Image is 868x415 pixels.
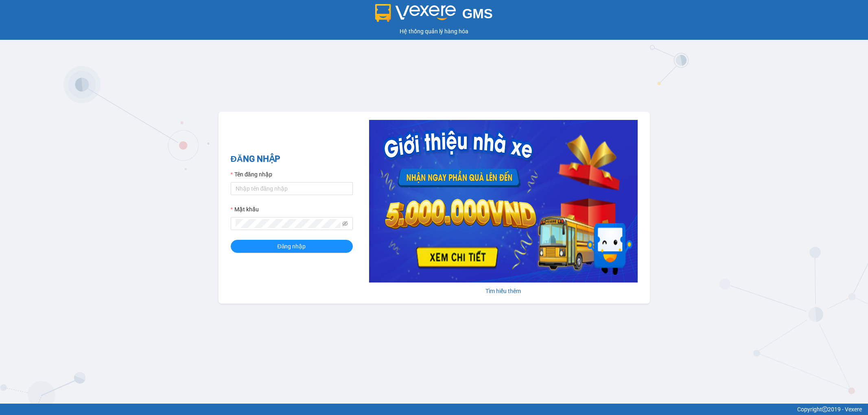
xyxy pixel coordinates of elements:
[462,6,493,21] span: GMS
[231,152,353,166] h2: ĐĂNG NHẬP
[6,405,862,414] div: Copyright 2019 - Vexere
[231,170,272,179] label: Tên đăng nhập
[369,287,638,295] div: Tìm hiểu thêm
[278,242,306,251] span: Đăng nhập
[369,120,638,282] img: banner-0
[2,27,866,36] div: Hệ thống quản lý hàng hóa
[231,240,353,253] button: Đăng nhập
[342,221,348,226] span: eye-invisible
[822,406,828,412] span: copyright
[375,4,456,22] img: logo 2
[231,205,259,214] label: Mật khẩu
[236,219,341,228] input: Mật khẩu
[231,182,353,195] input: Tên đăng nhập
[375,12,493,19] a: GMS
